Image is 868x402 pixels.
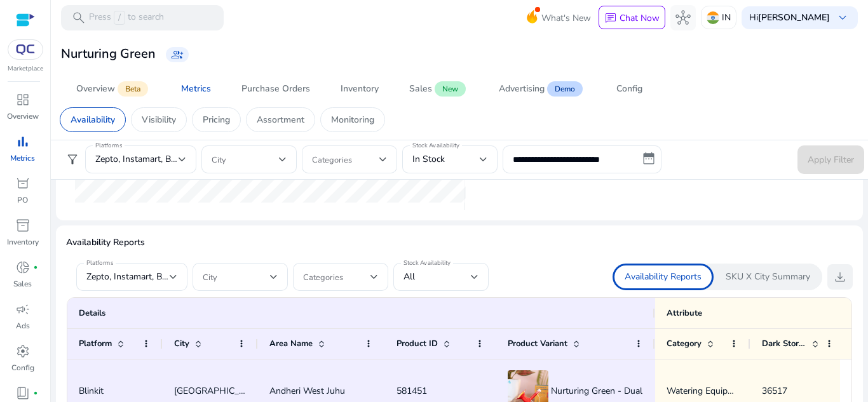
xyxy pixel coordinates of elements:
[726,271,810,283] p: SKU X City Summary
[15,176,31,191] span: orders
[409,84,432,93] div: Sales
[499,84,545,93] div: Advertising
[403,271,415,283] span: All
[8,64,43,74] p: Marketplace
[762,338,806,349] span: Dark Store ID
[118,81,148,97] span: Beta
[15,134,31,149] span: bar_chart
[397,385,427,397] span: 581451
[762,385,787,397] span: 36517
[670,5,696,30] button: hub
[181,84,211,93] div: Metrics
[403,258,451,267] mat-label: Stock Availability
[749,13,830,22] p: Hi
[166,47,189,62] a: group_add
[11,362,34,373] p: Config
[616,84,642,93] div: Config
[541,7,591,29] span: What's New
[15,260,31,275] span: donut_small
[625,271,702,283] p: Availability Reports
[15,302,31,317] span: campaign
[174,385,264,397] span: [GEOGRAPHIC_DATA]
[15,385,31,401] span: book_4
[33,265,38,270] span: fiber_manual_record
[832,269,848,285] span: download
[66,236,853,249] p: Availability Reports
[86,258,113,267] mat-label: Platforms
[827,264,853,290] button: download
[835,10,850,25] span: keyboard_arrow_down
[269,338,313,349] span: Area Name
[95,141,122,150] mat-label: Platforms
[7,236,39,248] p: Inventory
[79,385,104,397] span: Blinkit
[15,92,31,107] span: dashboard
[620,12,660,24] p: Chat Now
[16,320,30,332] p: Ads
[15,218,31,233] span: inventory_2
[599,6,665,30] button: chatChat Now
[604,12,617,25] span: chat
[14,44,37,55] img: QC-logo.svg
[65,152,80,167] span: filter_alt
[667,338,702,349] span: Category
[76,84,115,93] div: Overview
[412,153,445,165] span: In Stock
[722,6,731,29] p: IN
[269,385,345,397] span: Andheri West Juhu
[675,10,691,25] span: hub
[33,391,38,396] span: fiber_manual_record
[89,11,164,25] p: Press to search
[79,338,112,349] span: Platform
[758,11,830,23] b: [PERSON_NAME]
[435,81,466,97] span: New
[412,141,459,150] mat-label: Stock Availability
[257,113,304,126] p: Assortment
[171,48,184,61] span: group_add
[174,338,189,349] span: City
[10,152,35,164] p: Metrics
[79,307,105,319] span: Details
[142,113,176,126] p: Visibility
[71,10,86,25] span: search
[61,46,156,62] h3: Nurturing Green
[203,113,230,126] p: Pricing
[86,271,181,283] span: Zepto, Instamart, Blinkit
[15,344,31,359] span: settings
[667,385,752,397] span: Watering Equipments
[341,84,379,93] div: Inventory
[7,111,39,122] p: Overview
[707,11,719,24] img: in.svg
[547,81,583,97] span: Demo
[17,194,28,206] p: PO
[331,113,374,126] p: Monitoring
[241,84,310,93] div: Purchase Orders
[508,338,567,349] span: Product Variant
[397,338,438,349] span: Product ID
[667,307,702,319] span: Attribute
[13,278,32,290] p: Sales
[71,113,115,126] p: Availability
[114,11,125,25] span: /
[95,153,190,165] span: Zepto, Instamart, Blinkit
